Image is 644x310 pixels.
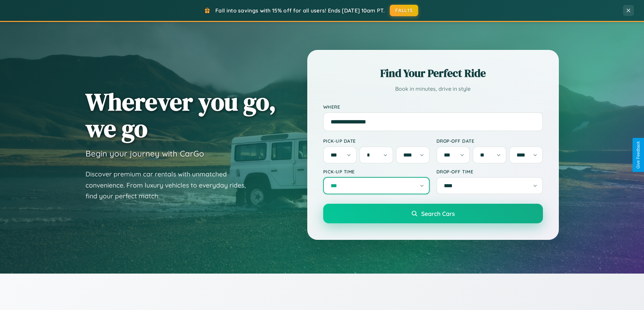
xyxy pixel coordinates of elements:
span: Fall into savings with 15% off for all users! Ends [DATE] 10am PT. [215,7,385,14]
h2: Find Your Perfect Ride [323,66,543,81]
button: Search Cars [323,204,543,223]
h1: Wherever you go, we go [86,88,276,142]
button: FALL15 [390,5,418,16]
div: Give Feedback [636,141,641,169]
label: Where [323,104,543,110]
p: Book in minutes, drive in style [323,84,543,94]
label: Pick-up Date [323,138,430,144]
p: Discover premium car rentals with unmatched convenience. From luxury vehicles to everyday rides, ... [86,169,255,202]
label: Pick-up Time [323,169,430,174]
label: Drop-off Time [436,169,543,174]
label: Drop-off Date [436,138,543,144]
h3: Begin your journey with CarGo [86,148,204,159]
span: Search Cars [421,210,455,217]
